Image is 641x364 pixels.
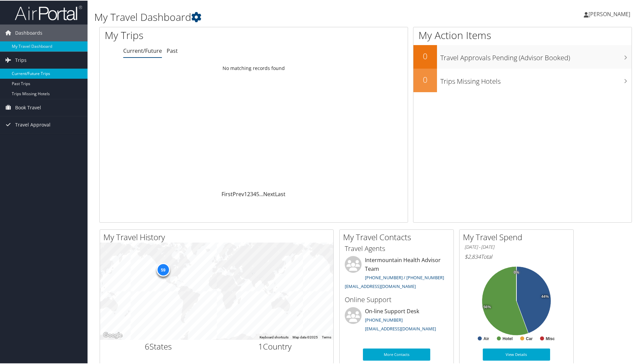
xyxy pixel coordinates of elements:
a: First [222,190,233,197]
text: Air [483,336,489,340]
h6: [DATE] - [DATE] [465,243,568,250]
a: Open this area in Google Maps (opens a new window) [102,330,124,339]
a: [PHONE_NUMBER] / [PHONE_NUMBER] [365,274,444,280]
span: Map data ©2025 [293,335,318,338]
h3: Travel Approvals Pending (Advisor Booked) [440,49,632,62]
h2: My Travel Spend [463,231,573,242]
a: View Details [483,348,550,360]
a: More Contacts [363,348,430,360]
img: airportal-logo.png [15,4,82,20]
h1: My Trips [105,28,274,42]
text: Car [526,336,533,340]
span: 1 [258,340,263,351]
h2: 0 [413,50,437,61]
h1: My Travel Dashboard [94,9,456,24]
a: [PHONE_NUMBER] [365,316,403,322]
li: On-line Support Desk [341,306,452,334]
a: [EMAIL_ADDRESS][DOMAIN_NAME] [365,325,436,331]
tspan: 56% [483,304,491,308]
span: Travel Approval [15,116,50,133]
h2: 0 [413,73,437,85]
a: Prev [233,190,244,197]
a: 2 [247,190,250,197]
a: 1 [244,190,247,197]
a: 5 [256,190,259,197]
tspan: 0% [514,270,519,274]
h2: My Travel History [103,231,333,242]
div: 59 [156,262,170,276]
h3: Travel Agents [345,243,448,253]
a: [PERSON_NAME] [584,3,637,24]
tspan: 44% [541,294,549,298]
h6: Total [465,252,568,260]
a: 0Trips Missing Hotels [413,68,632,92]
a: Next [263,190,275,197]
h2: My Travel Contacts [343,231,453,242]
span: Book Travel [15,99,41,115]
span: Trips [15,51,27,68]
h2: Country [222,340,329,352]
text: Hotel [503,336,513,340]
a: 4 [253,190,256,197]
span: $2,834 [465,252,481,260]
h2: States [105,340,212,352]
span: 6 [145,340,149,351]
a: 3 [250,190,253,197]
h1: My Action Items [413,28,632,42]
a: Terms (opens in new tab) [322,335,331,338]
span: Dashboards [15,24,42,41]
a: Past [167,46,178,54]
span: … [259,190,263,197]
button: Keyboard shortcuts [260,334,289,339]
img: Google [102,330,124,339]
h3: Online Support [345,294,448,304]
td: No matching records found [100,62,408,74]
text: Misc [546,336,555,340]
span: [PERSON_NAME] [588,10,630,17]
a: [EMAIL_ADDRESS][DOMAIN_NAME] [345,283,416,289]
a: Last [275,190,285,197]
li: Intermountain Health Advisor Team [341,255,452,291]
a: Current/Future [123,46,162,54]
h3: Trips Missing Hotels [440,73,632,85]
a: 0Travel Approvals Pending (Advisor Booked) [413,44,632,68]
